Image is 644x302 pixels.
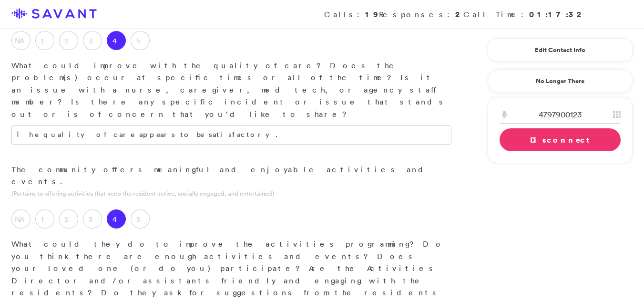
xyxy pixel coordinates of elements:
label: 1 [35,31,54,50]
label: 4 [107,31,126,50]
label: 2 [59,209,78,229]
strong: 2 [455,9,463,20]
label: 2 [59,31,78,50]
p: What could improve with the quality of care? Does the problem(s) occur at specific times or all o... [11,60,451,121]
label: 5 [131,209,150,229]
p: (Pertains to offering activities that keep the resident active, socially engaged, and entertained) [11,189,451,198]
label: 3 [83,209,102,229]
label: 4 [107,209,126,229]
p: The community offers meaningful and enjoyable activities and events. [11,164,451,188]
strong: 19 [365,9,379,20]
label: NA [11,209,31,229]
a: Disconnect [500,128,621,151]
label: NA [11,31,31,50]
a: No Longer There [488,69,633,93]
a: Edit Contact Info [500,42,621,58]
label: 3 [83,31,102,50]
label: 1 [35,209,54,229]
strong: 01:17:32 [529,9,585,20]
label: 5 [131,31,150,50]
